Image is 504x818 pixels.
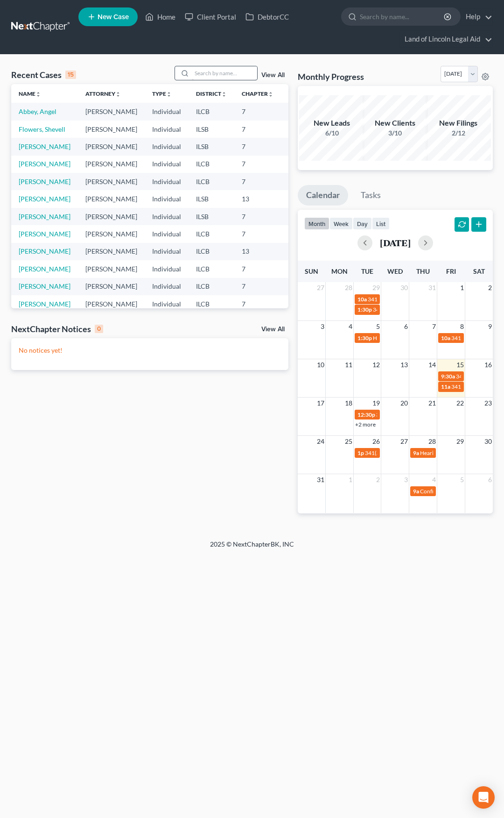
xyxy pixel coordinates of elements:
a: Districtunfold_more [196,90,227,97]
a: [PERSON_NAME] [19,213,70,221]
span: Wed [387,267,403,275]
span: 6 [487,474,493,485]
a: [PERSON_NAME] [19,178,70,185]
td: Individual [145,156,189,173]
td: 7 [234,156,281,173]
span: 14 [427,359,437,370]
td: 13 [234,243,281,260]
span: 11a [441,383,450,390]
td: 25-30519 [281,138,326,155]
td: 7 [234,121,281,138]
td: [PERSON_NAME] [78,156,145,173]
td: ILCB [189,156,234,173]
td: [PERSON_NAME] [78,103,145,120]
td: [PERSON_NAME] [78,260,145,277]
span: 26 [371,436,381,447]
td: 25-70670 [281,225,326,242]
span: 28 [344,282,353,293]
span: New Case [98,14,129,21]
div: 2/12 [426,128,491,138]
a: Calendar [298,185,348,206]
span: 27 [399,436,409,447]
td: ILSB [189,208,234,225]
span: 19 [371,398,381,409]
td: 7 [234,260,281,277]
td: ILSB [189,138,234,155]
td: 7 [234,103,281,120]
span: 17 [316,398,325,409]
span: 1 [348,474,353,485]
span: 3 [320,321,325,332]
button: week [329,217,353,230]
div: 2025 © NextChapterBK, INC [28,540,476,556]
span: 31 [427,282,437,293]
i: unfold_more [115,92,121,97]
span: 341(a) Meeting for [PERSON_NAME] [373,306,463,313]
td: ILCB [189,278,234,295]
span: 4 [348,321,353,332]
a: Typeunfold_more [152,90,172,97]
a: Home [140,8,180,25]
td: Individual [145,190,189,207]
div: New Clients [363,118,428,128]
td: [PERSON_NAME] [78,173,145,190]
h2: [DATE] [380,238,411,248]
a: Flowers, Shevell [19,125,65,133]
a: Land of Lincoln Legal Aid [400,31,492,48]
a: [PERSON_NAME] [19,265,70,273]
td: ILSB [189,190,234,207]
span: 4 [431,474,437,485]
span: 5 [375,321,381,332]
span: 10a [357,296,367,303]
a: Nameunfold_more [19,90,41,97]
div: New Filings [426,118,491,128]
span: 11 [344,359,353,370]
span: 1:30p [357,306,372,313]
span: 6 [403,321,409,332]
td: [PERSON_NAME] [78,295,145,313]
span: 2 [487,282,493,293]
td: ILCB [189,243,234,260]
span: 1p [357,449,364,456]
a: Tasks [352,185,389,206]
td: 7 [234,278,281,295]
a: [PERSON_NAME] [19,160,70,168]
span: 10a [441,334,450,341]
td: Individual [145,121,189,138]
div: 15 [65,71,76,79]
i: unfold_more [268,92,273,97]
a: +2 more [355,421,376,428]
span: 20 [399,398,409,409]
a: Client Portal [180,8,241,25]
td: ILCB [189,260,234,277]
td: 7 [234,208,281,225]
td: ILCB [189,295,234,313]
span: 341(a) meeting for [PERSON_NAME] [368,296,458,303]
span: 1:30p [357,334,372,341]
span: 9 [487,321,493,332]
span: 31 [316,474,325,485]
td: 13 [234,190,281,207]
div: 0 [95,325,103,333]
input: Search by name... [192,66,257,80]
td: ILCB [189,173,234,190]
a: [PERSON_NAME] [19,195,70,203]
td: [PERSON_NAME] [78,138,145,155]
button: list [372,217,390,230]
span: 1 [459,282,465,293]
a: [PERSON_NAME] [19,300,70,308]
a: Help [461,8,492,25]
td: Individual [145,225,189,242]
td: 25-30539 [281,121,326,138]
span: 28 [427,436,437,447]
a: View All [261,326,285,333]
span: 30 [483,436,493,447]
td: Individual [145,243,189,260]
span: 25 [344,436,353,447]
td: ILSB [189,121,234,138]
td: [PERSON_NAME] [78,278,145,295]
a: DebtorCC [241,8,294,25]
span: 9:30a [441,373,455,380]
td: 25-70486 [281,243,326,260]
a: View All [261,72,285,78]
